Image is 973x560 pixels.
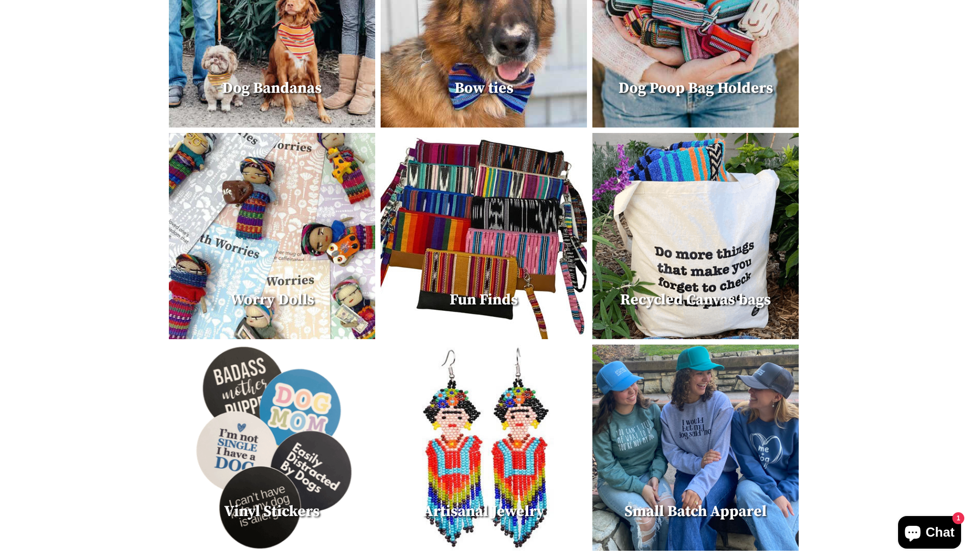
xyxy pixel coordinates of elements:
span: Artisanal Jewelry [423,502,545,521]
span: Small Batch Apparel [624,502,767,521]
a: Recycled Canvas bags [592,133,799,349]
span: Bow ties [454,79,514,98]
span: Dog Bandanas [222,79,322,98]
a: Fun Finds [381,133,587,349]
inbox-online-store-chat: Shopify online store chat [895,516,964,551]
span: Worry Dolls [230,290,314,309]
span: Recycled Canvas bags [620,290,771,309]
span: Fun Finds [450,290,518,309]
span: Vinyl Stickers [224,502,320,521]
span: Dog Poop Bag Holders [618,79,773,98]
a: Worry Dolls [169,133,375,349]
